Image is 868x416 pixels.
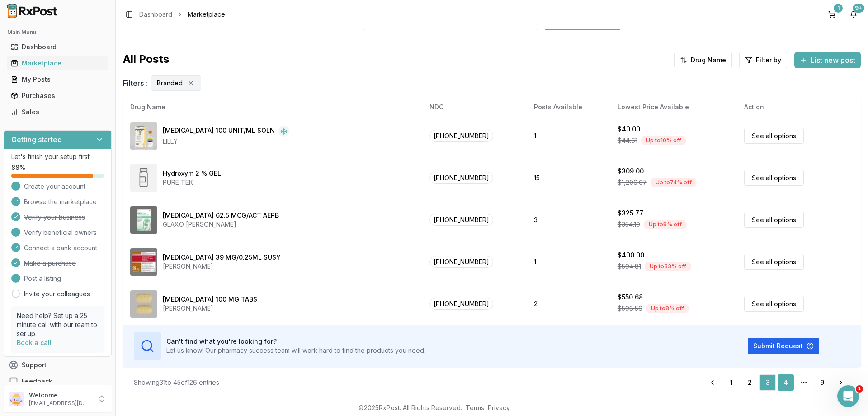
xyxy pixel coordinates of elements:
[24,243,97,252] span: Connect a bank account
[723,374,740,391] a: 1
[422,96,526,118] th: NDC
[139,10,172,19] a: Dashboard
[4,56,112,70] button: Marketplace
[466,404,484,411] a: Terms
[4,105,112,119] button: Sales
[429,256,493,268] span: [PHONE_NUMBER]
[744,128,804,144] a: See all options
[130,164,157,192] img: Hydroxym 2 % GEL
[811,55,855,65] span: List new post
[618,167,644,176] div: $309.00
[123,96,422,118] th: Drug Name
[29,400,92,407] p: [EMAIL_ADDRESS][DOMAIN_NAME]
[186,79,195,88] button: Remove Branded filter
[4,89,112,103] button: Purchases
[11,152,104,161] p: Let's finish your setup first!
[527,199,610,241] td: 3
[130,122,157,150] img: HumuLIN R 100 UNIT/ML SOLN
[748,338,819,354] button: Submit Request
[527,115,610,157] td: 1
[834,4,843,13] div: 1
[814,374,830,391] a: 9
[7,104,108,120] a: Sales
[123,78,147,89] span: Filters :
[832,374,850,391] a: Go to next page
[24,197,97,206] span: Browse the marketplace
[130,290,157,318] img: Invokana 100 MG TABS
[163,253,281,262] div: [MEDICAL_DATA] 39 MG/0.25ML SUSY
[7,55,108,71] a: Marketplace
[157,79,183,88] span: Branded
[4,72,112,87] button: My Posts
[825,7,839,22] button: 1
[11,75,104,84] div: My Posts
[527,96,610,118] th: Posts Available
[4,4,61,18] img: RxPost Logo
[527,283,610,325] td: 2
[618,178,647,187] span: $1,206.67
[11,108,104,117] div: Sales
[17,311,99,338] p: Need help? Set up a 25 minute call with our team to set up.
[527,157,610,199] td: 15
[130,248,157,276] img: Invega Sustenna 39 MG/0.25ML SUSY
[744,296,804,312] a: See all options
[618,125,640,134] div: $40.00
[618,304,642,313] span: $598.56
[163,304,257,313] div: [PERSON_NAME]
[163,262,281,271] div: [PERSON_NAME]
[29,391,92,400] p: Welcome
[7,39,108,55] a: Dashboard
[163,295,257,304] div: [MEDICAL_DATA] 100 MG TABS
[739,52,787,68] button: Filter by
[166,337,425,346] h3: Can't find what you're looking for?
[4,373,112,389] button: Feedback
[429,172,493,184] span: [PHONE_NUMBER]
[846,7,861,22] button: 9+
[134,378,219,387] div: Showing 31 to 45 of 126 entries
[7,88,108,104] a: Purchases
[163,169,221,178] div: Hydroxym 2 % GEL
[646,304,689,313] div: Up to 8 % off
[794,52,861,68] button: List new post
[691,56,726,65] span: Drug Name
[759,374,776,391] a: 3
[24,259,76,268] span: Make a purchase
[24,274,61,283] span: Post a listing
[11,91,104,100] div: Purchases
[24,228,97,237] span: Verify beneficial owners
[856,385,863,393] span: 1
[24,182,85,191] span: Create your account
[837,385,859,407] iframe: Intercom live chat
[644,220,687,229] div: Up to 8 % off
[24,213,85,222] span: Verify your business
[166,346,425,355] p: Let us know! Our pharmacy success team will work hard to find the products you need.
[744,170,804,186] a: See all options
[163,178,221,187] div: PURE TEK
[163,211,279,220] div: [MEDICAL_DATA] 62.5 MCG/ACT AEPB
[4,357,112,373] button: Support
[610,96,737,118] th: Lowest Price Available
[24,290,90,299] a: Invite your colleagues
[618,293,643,302] div: $550.68
[123,52,169,68] span: All Posts
[618,209,643,218] div: $325.77
[429,214,493,226] span: [PHONE_NUMBER]
[744,212,804,228] a: See all options
[7,29,108,36] h2: Main Menu
[11,42,104,51] div: Dashboard
[429,298,493,310] span: [PHONE_NUMBER]
[527,241,610,283] td: 1
[674,52,732,68] button: Drug Name
[4,40,112,54] button: Dashboard
[188,10,225,19] span: Marketplace
[11,134,62,145] h3: Getting started
[618,262,641,271] span: $594.81
[645,262,691,271] div: Up to 33 % off
[429,130,493,142] span: [PHONE_NUMBER]
[741,374,758,391] a: 2
[744,254,804,270] a: See all options
[737,96,861,118] th: Action
[22,377,52,386] span: Feedback
[488,404,510,411] a: Privacy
